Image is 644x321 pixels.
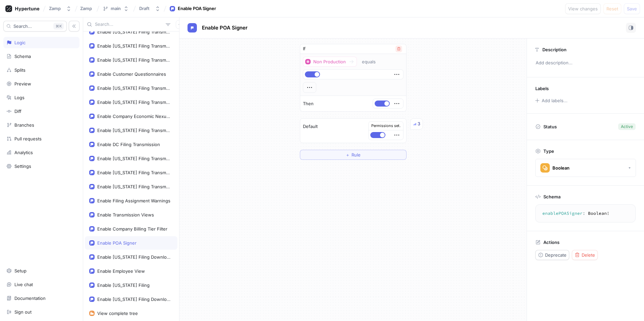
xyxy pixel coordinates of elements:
span: Search... [13,24,32,28]
div: Boolean [552,165,570,171]
div: Draft [139,6,150,11]
button: Reset [603,3,621,14]
div: Enable [US_STATE] Filing Download [97,297,170,302]
span: View changes [568,7,598,11]
div: Enable [US_STATE] Filing Transmission [97,128,170,133]
button: Non Production [303,57,357,67]
button: ＋Rule [300,150,407,160]
div: Enable [US_STATE] Filing Transmission [97,170,170,175]
p: Default [303,123,318,130]
span: Deprecate [545,253,567,257]
div: Sign out [14,309,32,315]
div: 3 [418,121,420,127]
p: Type [543,148,554,154]
div: Setup [14,268,26,273]
div: Add labels... [542,99,568,103]
div: Analytics [14,150,33,155]
p: If [303,46,306,52]
div: main [111,6,121,11]
div: Enable Customer Questionnaires [97,71,166,77]
div: Enable [US_STATE] Filing Transmission [97,85,170,91]
p: Actions [543,240,559,245]
div: Enable [US_STATE] Filing [97,282,150,288]
button: main [100,3,131,14]
div: Permissions set. [369,122,403,130]
div: K [53,23,64,29]
span: ＋ [345,153,350,157]
span: Delete [582,253,595,257]
button: Delete [572,250,598,260]
div: Enable Employee View [97,268,145,274]
p: Status [543,122,557,131]
textarea: enablePOASigner: Boolean! [538,207,633,219]
div: Diff [14,109,21,114]
div: Logs [14,95,24,100]
div: Enable Company Billing Tier Filter [97,226,167,232]
span: Reset [606,7,618,11]
span: Save [627,7,637,11]
a: Documentation [3,293,79,304]
div: Preview [14,81,31,86]
div: Documentation [14,296,46,301]
button: View changes [565,3,601,14]
p: Schema [543,194,560,199]
button: equals [359,57,385,67]
div: Branches [14,122,34,128]
div: Enable Company Economic Nexus Report [97,114,170,119]
div: Schema [14,54,31,59]
button: Add labels... [533,96,569,105]
div: Enable POA Signer [97,240,137,246]
div: Enable [US_STATE] Filing Transmission [97,156,170,161]
div: Enable [US_STATE] Filing Transmission [97,100,170,105]
p: Description [542,47,567,52]
div: Enable POA Signer [178,5,216,12]
div: Live chat [14,282,33,287]
div: Pull requests [14,136,42,141]
div: Enable [US_STATE] Filing Transmission [97,29,170,35]
button: Deprecate [535,250,569,260]
div: equals [362,59,376,65]
div: View complete tree [97,311,138,316]
p: Add description... [533,57,638,69]
input: Search... [95,21,163,28]
div: Enable DC Filing Transmission [97,142,160,147]
div: Enable Transmission Views [97,212,154,217]
p: Then [303,101,314,107]
span: Rule [352,153,361,157]
div: Logic [14,40,25,45]
div: Zamp [49,6,61,11]
button: Draft [137,3,163,14]
button: Zamp [46,3,74,14]
div: Enable [US_STATE] Filing Transmission [97,184,170,189]
div: Non Production [313,59,346,65]
button: Search...K [3,21,67,31]
div: Active [621,124,633,130]
span: Zamp [80,6,92,11]
div: Enable [US_STATE] Filing Download [97,254,170,260]
button: Save [624,3,640,14]
div: Enable [US_STATE] Filing Transmission [97,43,170,49]
div: Enable [US_STATE] Filing Transmission [97,57,170,63]
button: Boolean [535,159,636,177]
span: Enable POA Signer [202,25,248,30]
p: Labels [535,86,549,91]
div: Settings [14,164,31,169]
div: Splits [14,67,25,73]
div: Enable Filing Assignment Warnings [97,198,170,203]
